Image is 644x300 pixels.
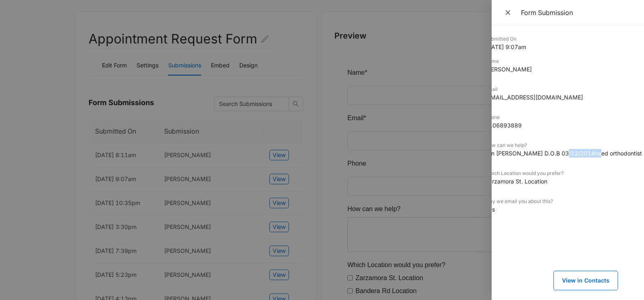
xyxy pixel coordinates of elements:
dt: Email [485,86,618,93]
dt: Which Location would you prefer? [485,170,618,177]
dd: son [PERSON_NAME] D.O.B 03/12/2014need orthodontist evaluation for braces [485,149,618,158]
label: Zarzamora St. Location [8,205,76,215]
dd: Yes [485,205,618,214]
button: View in Contacts [553,271,618,290]
dt: Phone [485,114,618,121]
span: Submit [85,289,105,296]
button: Close [501,6,516,19]
dt: Submitted On [485,35,618,43]
dt: May we email you about this? [485,198,618,205]
dd: [PERSON_NAME] [485,65,618,73]
dd: [DATE] 9:07am [485,43,618,51]
dd: 2106893889 [485,121,618,129]
div: Form Submission [521,8,634,17]
span: Close [504,7,514,18]
dd: Zarzamora St. Location [485,177,618,186]
dt: How can we help? [485,142,618,149]
dt: Name [485,58,618,65]
dd: [EMAIL_ADDRESS][DOMAIN_NAME] [485,93,618,101]
label: Bandera Rd Location [8,218,69,228]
